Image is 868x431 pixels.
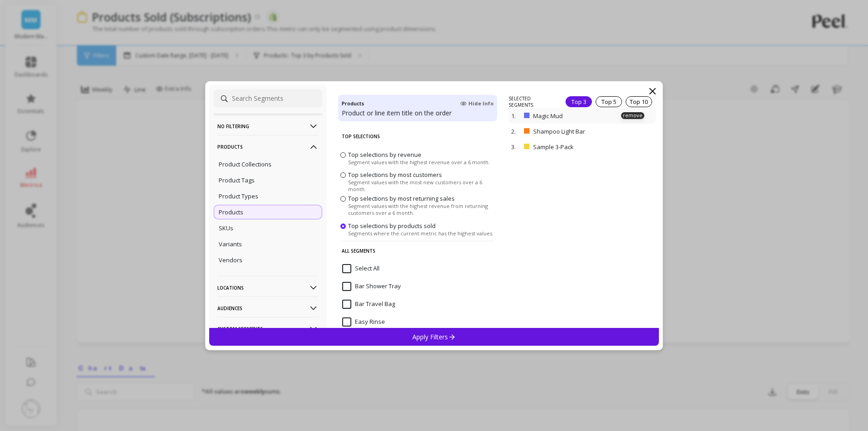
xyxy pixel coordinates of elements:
p: Top Selections [342,127,493,146]
p: Apply Filters [412,332,456,341]
div: Top 10 [626,96,652,107]
p: SKUs [219,224,233,232]
span: Top selections by revenue [348,150,421,158]
p: Custom Segments [217,317,318,340]
p: No filtering [217,114,318,138]
h4: Products [342,99,364,109]
p: Product Collections [219,160,272,168]
p: SELECTED SEGMENTS [508,95,555,108]
p: Audiences [217,296,318,320]
span: Top selections by most returning sales [348,194,455,203]
span: Top selections by most customers [348,171,442,179]
span: Segment values with the most new customers over a 6 month. [348,179,495,192]
span: Segment values with the highest revenue over a 6 month. [348,158,490,165]
p: Shampoo Light Bar [533,127,619,135]
span: Top selections by products sold [348,221,436,229]
span: Easy Rinse [342,317,385,327]
span: Segments where the current metric has the highest values. [348,229,493,236]
p: 1. [511,112,520,120]
span: Select All [342,264,380,273]
p: Product Tags [219,176,255,184]
span: Segment values with the highest revenue from returning customers over a 6 month. [348,203,495,216]
p: Product Types [219,192,258,200]
span: Bar Travel Bag [342,300,395,309]
p: Vendors [219,256,242,264]
span: Hide Info [460,100,493,107]
div: Top 3 [565,96,592,107]
p: Sample 3-Pack [533,143,613,151]
p: Products [217,135,318,158]
p: All Segments [342,241,493,260]
p: 2. [511,127,520,135]
p: Products [219,208,243,216]
p: 3. [511,143,520,151]
div: Top 5 [596,96,622,107]
p: Magic Mud [533,112,608,120]
p: Product or line item title on the order [342,109,493,118]
p: Variants [219,240,242,248]
input: Search Segments [214,89,322,108]
span: Bar Shower Tray [342,282,401,291]
p: Locations [217,276,318,299]
p: remove [621,112,644,119]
